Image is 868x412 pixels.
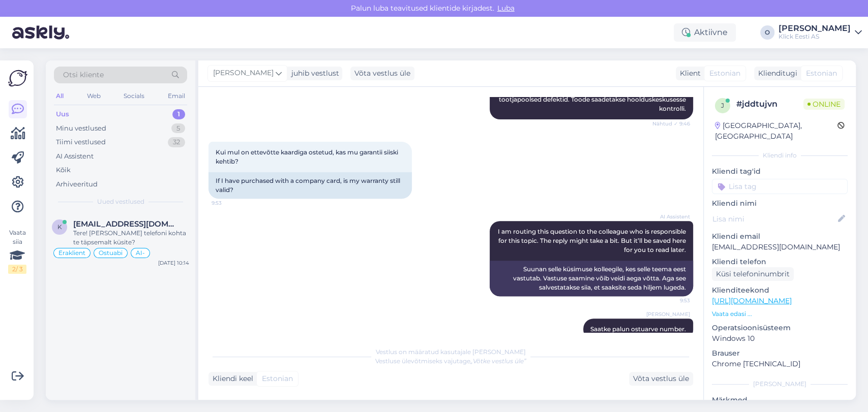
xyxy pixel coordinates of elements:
[216,148,400,165] span: Kui mul on ettevõtte kaardiga ostetud, kas mu garantii siiski kehtib?
[56,109,69,119] div: Uus
[712,333,848,344] p: Windows 10
[715,120,837,142] div: [GEOGRAPHIC_DATA], [GEOGRAPHIC_DATA]
[8,265,26,274] div: 2 / 3
[652,297,690,304] span: 9:53
[56,179,98,189] div: Arhiveeritud
[712,309,848,319] p: Vaata edasi ...
[208,172,412,199] div: If I have purchased with a company card, is my warranty still valid?
[498,228,687,253] span: I am routing this question to the colleague who is responsible for this topic. The reply might ta...
[779,24,862,41] a: [PERSON_NAME]Klick Eesti AS
[54,89,66,103] div: All
[712,213,836,225] input: Lisa nimi
[652,213,690,220] span: AI Assistent
[494,4,518,13] span: Luba
[56,123,106,134] div: Minu vestlused
[490,261,693,296] div: Suunan selle küsimuse kolleegile, kes selle teema eest vastutab. Vastuse saamine võib veidi aega ...
[760,25,774,40] div: O
[712,323,848,333] p: Operatsioonisüsteem
[287,68,339,79] div: juhib vestlust
[712,242,848,252] p: [EMAIL_ADDRESS][DOMAIN_NAME]
[721,102,724,109] span: j
[803,99,845,110] span: Online
[171,123,185,134] div: 5
[168,137,185,147] div: 32
[712,179,848,194] input: Lisa tag
[590,325,686,333] span: Saatke palun ostuarve number.
[73,219,179,229] span: kairikalda67@gmail.com
[63,70,104,80] span: Otsi kliente
[208,373,253,384] div: Kliendi keel
[629,372,693,386] div: Võta vestlus üle
[712,359,848,369] p: Chrome [TECHNICAL_ID]
[158,259,189,267] div: [DATE] 10:14
[652,120,690,128] span: Nähtud ✓ 9:46
[73,229,189,247] div: Tere! [PERSON_NAME] telefoni kohta te täpsemalt küsite?
[712,379,848,389] div: [PERSON_NAME]
[58,250,85,256] span: Eraklient
[57,223,62,231] span: k
[646,310,690,318] span: [PERSON_NAME]
[674,23,736,42] div: Aktiivne
[709,68,740,79] span: Estonian
[712,166,848,177] p: Kliendi tag'id
[213,68,274,79] span: [PERSON_NAME]
[136,250,145,256] span: AI-
[350,67,414,80] div: Võta vestlus üle
[212,199,250,207] span: 9:53
[172,109,185,119] div: 1
[97,197,144,206] span: Uued vestlused
[754,68,797,79] div: Klienditugi
[712,348,848,359] p: Brauser
[99,250,123,256] span: Ostuabi
[712,231,848,242] p: Kliendi email
[736,98,803,110] div: # jddtujvn
[376,348,526,356] span: Vestlus on määratud kasutajale [PERSON_NAME]
[712,267,794,281] div: Küsi telefoninumbrit
[56,137,106,147] div: Tiimi vestlused
[56,151,94,162] div: AI Assistent
[712,257,848,267] p: Kliendi telefon
[712,285,848,296] p: Klienditeekond
[712,198,848,209] p: Kliendi nimi
[262,373,293,384] span: Estonian
[166,89,187,103] div: Email
[470,357,526,365] i: „Võtke vestlus üle”
[8,69,27,88] img: Askly Logo
[712,151,848,160] div: Kliendi info
[806,68,837,79] span: Estonian
[122,89,146,103] div: Socials
[56,165,71,175] div: Kõik
[375,357,526,365] span: Vestluse ülevõtmiseks vajutage
[712,296,792,305] a: [URL][DOMAIN_NAME]
[779,24,851,33] div: [PERSON_NAME]
[8,228,26,274] div: Vaata siia
[712,395,848,405] p: Märkmed
[676,68,701,79] div: Klient
[779,33,851,41] div: Klick Eesti AS
[85,89,103,103] div: Web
